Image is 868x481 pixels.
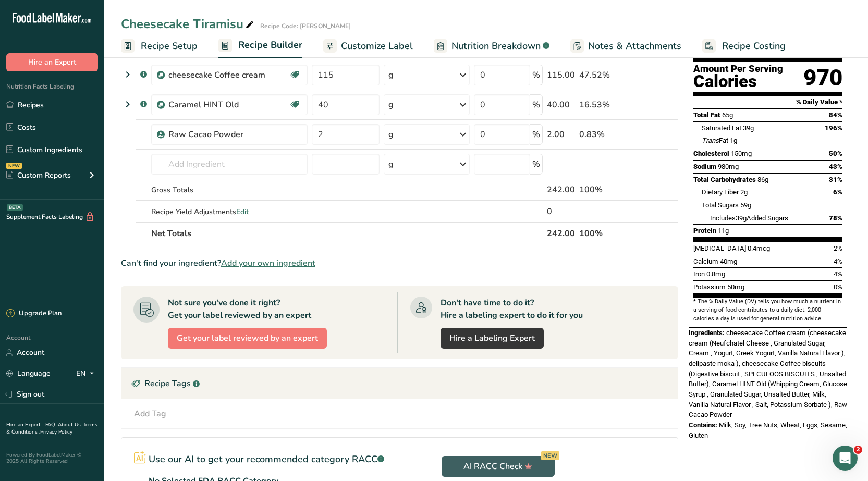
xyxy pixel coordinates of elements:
[121,368,678,399] div: Recipe Tags
[76,367,98,380] div: EN
[6,309,62,319] div: Upgrade Plan
[168,69,289,81] div: cheesecake Coffee cream
[693,96,842,108] section: % Daily Value *
[45,421,58,428] a: FAQ .
[854,446,862,454] span: 2
[829,214,842,222] span: 78%
[702,188,739,196] span: Dietary Fiber
[706,270,725,278] span: 0.8mg
[579,98,629,111] div: 16.53%
[727,283,744,291] span: 50mg
[6,53,98,71] button: Hire an Expert
[693,283,726,291] span: Potassium
[689,421,717,429] span: Contains:
[693,163,716,170] span: Sodium
[722,111,733,119] span: 65g
[825,124,842,132] span: 196%
[463,460,532,473] span: AI RACC Check
[451,39,541,53] span: Nutrition Breakdown
[693,244,746,252] span: [MEDICAL_DATA]
[547,128,575,141] div: 2.00
[238,38,302,52] span: Recipe Builder
[689,421,847,439] span: Milk, Soy, Tree Nuts, Wheat, Eggs, Sesame, Gluten
[757,176,768,183] span: 86g
[547,183,575,196] div: 242.00
[547,69,575,81] div: 115.00
[547,98,575,111] div: 40.00
[740,188,748,196] span: 2g
[151,154,308,175] input: Add Ingredient
[748,244,770,252] span: 0.4mcg
[388,98,394,111] div: g
[6,452,98,464] div: Powered By FoodLabelMaker © 2025 All Rights Reserved
[151,206,308,217] div: Recipe Yield Adjustments
[577,222,631,244] th: 100%
[168,98,289,111] div: Caramel HINT Old
[157,101,165,109] img: Sub Recipe
[693,74,783,89] div: Calories
[6,421,97,436] a: Terms & Conditions .
[547,205,575,218] div: 0
[710,214,788,222] span: Includes Added Sugars
[718,227,729,235] span: 11g
[833,188,842,196] span: 6%
[829,176,842,183] span: 31%
[829,111,842,119] span: 84%
[6,163,22,169] div: NEW
[434,34,549,58] a: Nutrition Breakdown
[693,257,718,265] span: Calcium
[341,39,413,53] span: Customize Label
[221,257,315,269] span: Add your own ingredient
[702,137,728,144] span: Fat
[743,124,754,132] span: 39g
[731,150,752,157] span: 150mg
[442,456,555,477] button: AI RACC Check NEW
[693,111,720,119] span: Total Fat
[693,227,716,235] span: Protein
[693,64,783,74] div: Amount Per Serving
[441,297,583,322] div: Don't have time to do it? Hire a labeling expert to do it for you
[157,71,165,79] img: Sub Recipe
[718,163,739,170] span: 980mg
[168,128,299,141] div: Raw Cacao Powder
[834,244,842,252] span: 2%
[693,150,729,157] span: Cholesterol
[689,329,847,419] span: cheesecake Coffee cream (cheesecake cream (Neufchatel Cheese , Granulated Sugar, Cream , Yogurt, ...
[579,183,629,196] div: 100%
[121,34,198,58] a: Recipe Setup
[441,328,544,349] a: Hire a Labeling Expert
[834,270,842,278] span: 4%
[803,64,842,92] div: 970
[730,137,737,144] span: 1g
[149,222,545,244] th: Net Totals
[588,39,681,53] span: Notes & Attachments
[388,158,394,170] div: g
[168,297,311,322] div: Not sure you've done it right? Get your label reviewed by an expert
[168,328,327,349] button: Get your label reviewed by an expert
[702,34,786,58] a: Recipe Costing
[545,222,577,244] th: 242.00
[141,39,198,53] span: Recipe Setup
[693,176,756,183] span: Total Carbohydrates
[834,283,842,291] span: 0%
[702,137,719,144] i: Trans
[693,298,842,323] section: * The % Daily Value (DV) tells you how much a nutrient in a serving of food contributes to a dail...
[693,270,705,278] span: Iron
[702,201,739,209] span: Total Sugars
[689,329,725,337] span: Ingredients:
[177,332,318,344] span: Get your label reviewed by an expert
[740,201,751,209] span: 59g
[833,446,858,471] iframe: Intercom live chat
[58,421,83,428] a: About Us .
[388,69,394,81] div: g
[829,163,842,170] span: 43%
[134,408,166,420] div: Add Tag
[829,150,842,157] span: 50%
[323,34,413,58] a: Customize Label
[579,128,629,141] div: 0.83%
[736,214,747,222] span: 39g
[151,184,308,195] div: Gross Totals
[720,257,737,265] span: 40mg
[218,33,302,58] a: Recipe Builder
[722,39,786,53] span: Recipe Costing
